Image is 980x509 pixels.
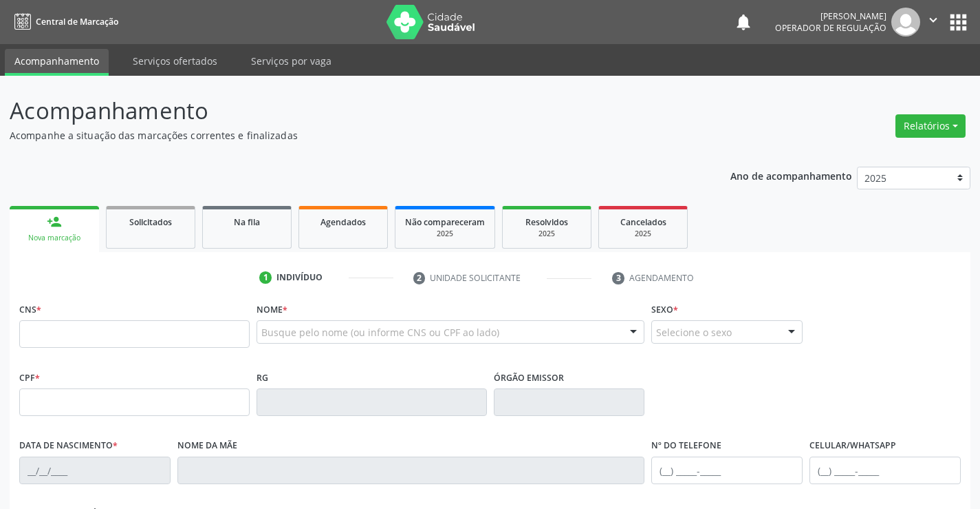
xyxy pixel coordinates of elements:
button: apps [946,10,970,34]
span: Solicitados [129,216,172,228]
div: 1 [259,271,272,284]
button: Relatórios [895,114,966,138]
input: __/__/____ [19,457,171,484]
label: CNS [19,299,41,320]
span: Na fila [234,216,260,228]
button: notifications [734,12,753,32]
div: [PERSON_NAME] [775,10,886,22]
label: RG [257,367,268,388]
span: Resolvidos [525,216,568,228]
div: Indivíduo [276,271,323,284]
i:  [926,12,941,28]
div: 2025 [609,229,677,239]
span: Selecione o sexo [656,325,732,340]
label: Celular/WhatsApp [809,435,896,457]
label: CPF [19,367,40,388]
label: Sexo [651,299,678,320]
div: person_add [47,214,62,229]
span: Agendados [320,216,366,228]
div: 2025 [512,229,581,239]
img: img [891,8,920,37]
label: Nº do Telefone [651,435,721,457]
p: Acompanhe a situação das marcações correntes e finalizadas [10,128,682,143]
label: Nome [257,299,287,320]
input: (__) _____-_____ [809,457,961,484]
a: Serviços ofertados [123,49,227,73]
input: (__) _____-_____ [651,457,803,484]
span: Não compareceram [405,216,485,228]
a: Serviços por vaga [241,49,341,73]
p: Ano de acompanhamento [730,167,852,184]
p: Acompanhamento [10,94,682,128]
span: Cancelados [620,216,666,228]
span: Busque pelo nome (ou informe CNS ou CPF ao lado) [261,325,499,340]
label: Órgão emissor [494,367,564,388]
span: Operador de regulação [775,22,886,34]
label: Data de nascimento [19,435,118,457]
button:  [920,8,946,37]
div: 2025 [405,229,485,239]
div: Nova marcação [19,233,89,243]
a: Acompanhamento [5,49,109,76]
label: Nome da mãe [177,435,237,457]
a: Central de Marcação [10,10,118,33]
span: Central de Marcação [36,16,118,28]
